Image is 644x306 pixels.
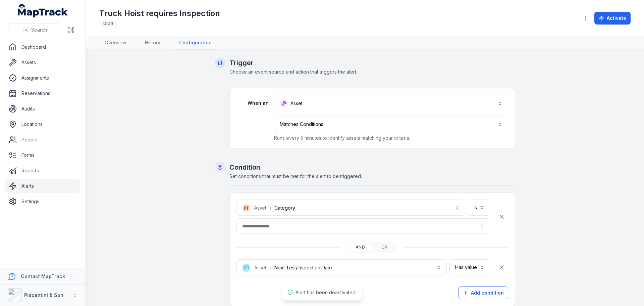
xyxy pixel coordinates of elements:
a: Overview [99,37,131,49]
a: Dashboard [5,40,80,54]
a: Forms [5,148,80,162]
a: History [140,37,166,49]
a: Audits [5,102,80,116]
strong: Piacentini & Son [24,292,63,298]
button: AssetNext Test/Inspection Date [236,259,447,275]
button: AssetCategory [236,200,465,216]
button: Asset [274,95,508,111]
label: When an [236,100,269,106]
a: MapTrack [18,4,68,17]
a: Assignments [5,71,80,85]
p: Runs every 5 minutes to identify assets matching your criteria. [274,135,508,141]
h1: Truck Hoist requires Inspection [99,8,220,19]
button: Search [8,24,62,36]
a: Configuration [174,37,217,49]
strong: Contact MapTrack [21,273,65,279]
span: Alert has been deactivated! [296,290,357,295]
button: Matches Conditions [274,117,508,132]
div: Draft [99,19,117,28]
button: Add condition [459,287,508,299]
a: Alerts [5,179,80,193]
button: and [350,243,371,251]
span: Choose an event source and action that triggers the alert. [229,69,357,75]
a: Settings [5,195,80,208]
span: Search [31,27,47,33]
span: Set conditions that must be met for the alert to be triggered. [229,173,362,179]
h2: Trigger [229,58,515,68]
a: Locations [5,118,80,131]
a: Reports [5,164,80,177]
a: Assets [5,56,80,69]
a: Reservations [5,87,80,100]
button: Is [468,200,490,216]
button: Has value [449,259,490,275]
h2: Condition [229,163,515,172]
button: or [374,243,395,251]
button: Activate [594,12,631,25]
a: People [5,133,80,146]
